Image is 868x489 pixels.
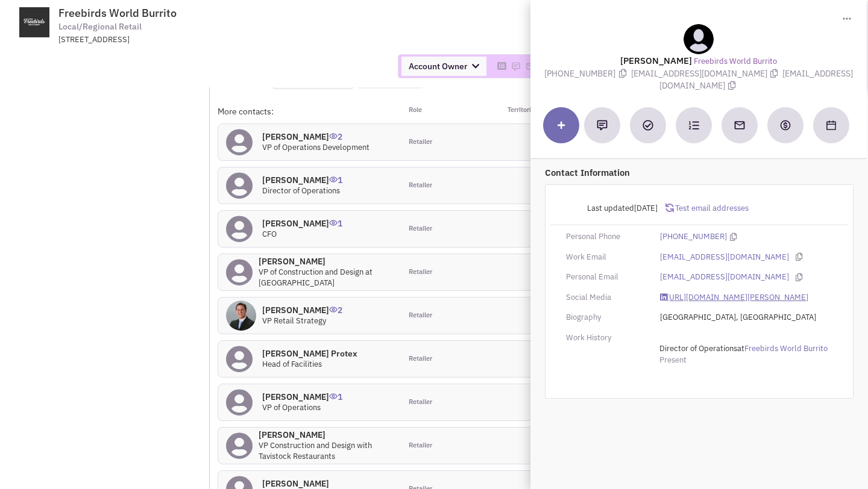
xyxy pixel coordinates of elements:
span: [DATE] [634,203,658,213]
h4: [PERSON_NAME] [262,478,344,489]
span: Retailer [409,354,432,364]
span: 1 [329,382,342,402]
img: Add a Task [643,120,653,131]
span: Present [659,355,687,365]
span: VP Retail Strategy [262,316,326,326]
span: Retailer [409,224,432,234]
div: Territories [492,105,583,117]
img: icon-UserInteraction.png [329,176,338,182]
span: 2 [329,296,342,316]
img: icon-UserInteraction.png [329,307,338,313]
img: Add a note [597,120,608,131]
img: icon-UserInteraction.png [329,220,338,226]
span: Test email addresses [674,203,749,213]
span: Retailer [409,441,432,450]
span: at [659,343,828,354]
lable: [PERSON_NAME] [620,55,692,66]
img: icon-UserInteraction.png [329,133,338,139]
span: Retailer [409,397,432,407]
h4: [PERSON_NAME] [262,175,342,185]
span: VP of Operations Development [262,142,370,152]
span: 2 [329,122,342,142]
h4: [PERSON_NAME] [262,218,342,229]
img: TjFPCw3arUWuaQ7_czH2zg.jpg [226,301,256,331]
a: Freebirds World Burrito [744,343,828,355]
div: [STREET_ADDRESS] [58,34,373,46]
span: 1 [329,209,342,229]
a: [EMAIL_ADDRESS][DOMAIN_NAME] [660,252,789,263]
div: More contacts: [218,105,401,117]
img: Send an email [734,119,746,131]
a: [EMAIL_ADDRESS][DOMAIN_NAME] [660,272,789,283]
h4: [PERSON_NAME] [262,391,342,402]
img: Please add to your accounts [511,61,521,71]
div: Work History [558,332,652,344]
img: Create a deal [779,119,791,131]
a: Freebirds World Burrito [694,56,777,67]
span: Head of Facilities [262,359,322,369]
div: Role [401,105,492,117]
span: Director of Operations [659,343,737,354]
span: Retailer [409,181,432,190]
a: [URL][DOMAIN_NAME][PERSON_NAME] [660,292,808,304]
div: Personal Phone [558,231,652,243]
span: Director of Operations [262,185,340,196]
span: Retailer [409,311,432,320]
span: 1 [329,166,342,185]
span: Retailer [409,137,432,147]
p: Contact Information [545,166,854,179]
span: [PHONE_NUMBER] [545,68,631,79]
img: Subscribe to a cadence [688,120,699,131]
h4: [PERSON_NAME] [259,256,393,267]
div: Last updated [558,197,665,220]
img: Schedule a Meeting [826,120,836,130]
div: Social Media [558,292,652,304]
span: [EMAIL_ADDRESS][DOMAIN_NAME] [631,68,782,79]
div: Biography [558,312,652,323]
h4: [PERSON_NAME] [259,429,393,440]
div: Personal Email [558,272,652,283]
h4: [PERSON_NAME] [262,305,342,316]
img: teammate.png [684,24,714,54]
span: CFO [262,229,277,239]
span: Local/Regional Retail [58,20,142,33]
a: [PHONE_NUMBER] [660,231,727,243]
span: VP of Construction and Design at [GEOGRAPHIC_DATA] [259,267,373,288]
img: Please add to your accounts [526,61,535,71]
div: Work Email [558,252,652,263]
span: Retailer [409,267,432,277]
span: [GEOGRAPHIC_DATA], [GEOGRAPHIC_DATA] [660,312,816,322]
span: Account Owner [401,57,486,76]
h4: [PERSON_NAME] Protex [262,348,357,359]
span: VP of Operations [262,402,321,413]
img: icon-UserInteraction.png [329,393,338,399]
span: VP Construction and Design with Tavistock Restaurants [259,440,372,462]
span: Freebirds World Burrito [58,6,177,20]
h4: [PERSON_NAME] [262,131,370,142]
